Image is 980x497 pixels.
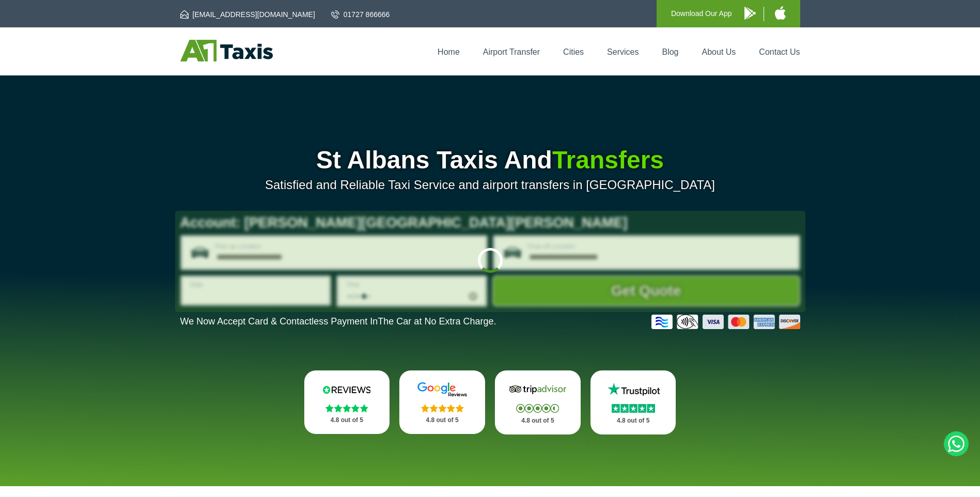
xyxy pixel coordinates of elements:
img: Stars [421,404,464,412]
a: About Us [702,48,736,56]
img: Credit And Debit Cards [651,315,800,329]
a: Reviews.io Stars 4.8 out of 5 [304,370,390,434]
a: Google Stars 4.8 out of 5 [399,370,485,434]
a: 01727 866666 [331,9,390,20]
img: Trustpilot [602,382,664,397]
img: A1 Taxis iPhone App [775,6,786,20]
p: 4.8 out of 5 [316,414,379,427]
p: 4.8 out of 5 [506,414,569,427]
span: Transfers [552,146,664,174]
a: Airport Transfer [483,48,540,56]
p: 4.8 out of 5 [411,414,474,427]
img: Reviews.io [316,382,378,397]
img: Stars [612,404,655,413]
p: Download Our App [671,7,732,20]
a: Services [607,48,639,56]
a: Trustpilot Stars 4.8 out of 5 [590,370,676,434]
a: Cities [563,48,584,56]
span: The Car at No Extra Charge. [378,316,496,327]
p: We Now Accept Card & Contactless Payment In [180,316,496,327]
img: Stars [516,404,559,413]
a: Blog [662,48,678,56]
p: 4.8 out of 5 [602,414,665,427]
img: Google [411,382,473,397]
a: Contact Us [759,48,800,56]
img: A1 Taxis St Albans LTD [180,40,273,61]
img: A1 Taxis Android App [744,7,756,20]
p: Satisfied and Reliable Taxi Service and airport transfers in [GEOGRAPHIC_DATA] [180,178,800,192]
a: Tripadvisor Stars 4.8 out of 5 [495,370,581,434]
img: Stars [325,404,368,412]
a: [EMAIL_ADDRESS][DOMAIN_NAME] [180,9,315,20]
a: Home [438,48,460,56]
img: Tripadvisor [507,382,569,397]
h1: St Albans Taxis And [180,148,800,173]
